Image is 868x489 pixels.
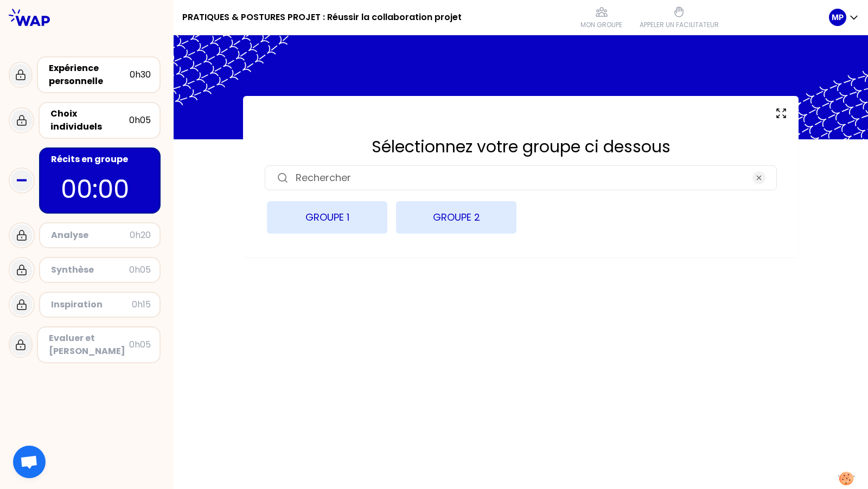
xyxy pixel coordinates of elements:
[13,446,46,478] div: Ouvrir le chat
[51,229,130,242] div: Analyse
[580,21,622,29] p: Mon groupe
[129,338,151,351] div: 0h05
[50,107,129,133] div: Choix individuels
[296,170,746,185] input: Rechercher
[267,201,387,234] button: Groupe 1
[51,263,129,276] div: Synthèse
[129,114,151,127] div: 0h05
[576,1,627,34] button: Mon groupe
[130,68,151,81] div: 0h30
[829,9,859,26] button: MP
[51,298,132,311] div: Inspiration
[132,298,151,311] div: 0h15
[49,62,130,88] div: Expérience personnelle
[61,170,139,208] p: 00:00
[832,12,844,23] p: MP
[640,21,719,29] p: Appeler un facilitateur
[265,137,777,157] h2: Sélectionnez votre groupe ci dessous
[130,229,151,242] div: 0h20
[396,201,516,234] button: Groupe 2
[49,332,129,358] div: Evaluer et [PERSON_NAME]
[635,1,723,34] button: Appeler un facilitateur
[129,263,151,276] div: 0h05
[51,153,151,166] div: Récits en groupe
